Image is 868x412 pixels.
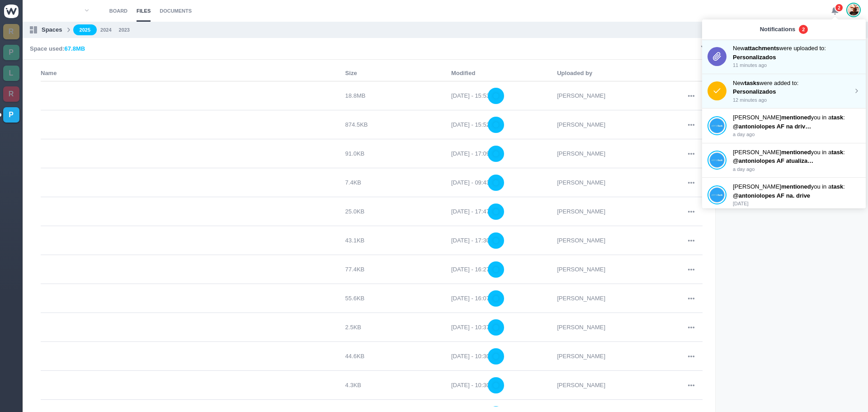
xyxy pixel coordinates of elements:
a: R [3,86,19,102]
span: 67.8MB [65,45,85,52]
a: 2024 [100,26,111,34]
span: 2 [835,3,844,12]
img: spaces [30,26,37,33]
img: João Tosta [710,187,724,203]
span: 2 [799,25,808,34]
p: New were added to: [733,79,853,88]
th: Name [41,69,345,78]
th: Uploaded by [557,69,663,78]
img: João Tosta [710,152,724,168]
p: [PERSON_NAME] you in a : [733,148,860,157]
p: 11 minutes ago [733,62,860,69]
a: Newattachmentswere uploaded to: Personalizados 11 minutes ago [708,44,860,69]
a: João Tosta [PERSON_NAME]mentionedyou in atask: @antoniolopes AF atualizada na drive a day ago [708,148,860,173]
a: João Tosta [PERSON_NAME]mentionedyou in atask: @antoniolopes AF na drive *logo Gobierno de España... [708,113,860,138]
a: P [3,107,19,123]
a: 2023 [119,26,130,34]
p: 12 minutes ago [733,96,853,104]
a: João Tosta [PERSON_NAME]mentionedyou in atask: @antoniolopes AF na. drive [DATE] [708,182,860,208]
p: Spaces [42,25,62,34]
th: Modified [451,69,557,78]
img: Antonio Lopes [848,4,859,16]
p: a day ago [733,166,860,173]
img: João Tosta [710,118,724,133]
strong: task [831,183,843,190]
p: Notifications [760,25,796,34]
p: [PERSON_NAME] you in a : [733,182,860,191]
strong: tasks [745,80,759,86]
p: New were uploaded to: [733,44,860,53]
strong: mentioned [781,183,811,190]
span: @antoniolopes AF atualizada na drive [733,157,839,164]
p: [PERSON_NAME] you in a : [733,113,860,122]
a: R [3,24,19,39]
strong: attachments [745,45,779,52]
img: winio [4,5,19,18]
strong: task [831,114,843,121]
strong: mentioned [781,114,811,121]
a: P [3,45,19,60]
th: Size [345,69,451,78]
p: Space used: [30,44,85,53]
p: a day ago [733,131,860,138]
a: L [3,66,19,81]
a: 2025 [73,24,97,36]
strong: task [831,149,843,156]
p: [DATE] [733,200,860,208]
strong: mentioned [781,149,811,156]
a: Newtaskswere added to: Personalizados 12 minutes ago [708,79,860,104]
p: Personalizados [733,53,814,62]
span: @antoniolopes AF na. drive [733,192,810,199]
p: Personalizados [733,87,814,96]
